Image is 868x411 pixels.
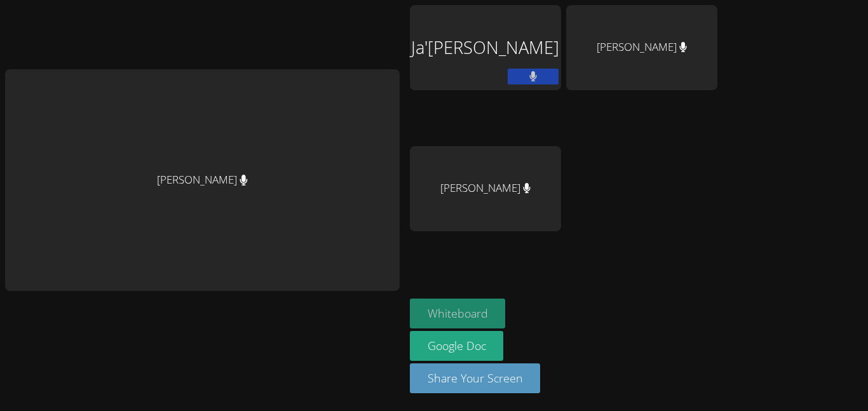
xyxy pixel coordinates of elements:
div: [PERSON_NAME] [566,5,717,90]
a: Google Doc [410,331,504,361]
div: Ja'[PERSON_NAME] [410,5,561,90]
button: Whiteboard [410,299,506,328]
button: Share Your Screen [410,363,541,393]
div: [PERSON_NAME] [410,146,561,231]
div: [PERSON_NAME] [5,69,400,291]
